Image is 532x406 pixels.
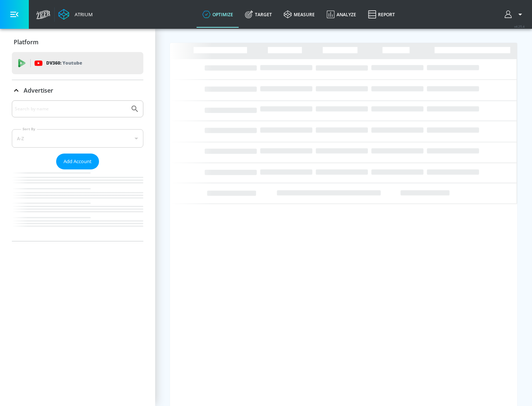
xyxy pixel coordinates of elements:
span: Add Account [64,157,92,166]
div: Atrium [72,11,93,18]
a: measure [278,1,321,28]
a: Report [362,1,401,28]
span: v 4.25.4 [514,24,525,28]
div: DV360: Youtube [12,52,143,74]
p: Platform [14,38,38,46]
a: optimize [197,1,239,28]
div: Platform [12,32,143,52]
a: Target [239,1,278,28]
p: Advertiser [24,86,53,94]
a: Analyze [321,1,362,28]
a: Atrium [58,9,93,20]
button: Add Account [56,154,99,169]
div: Advertiser [12,80,143,101]
div: A-Z [12,129,143,148]
label: Sort By [21,127,37,131]
p: Youtube [62,59,82,67]
div: Advertiser [12,100,143,241]
nav: list of Advertiser [12,169,143,241]
p: DV360: [46,59,82,67]
input: Search by name [15,104,127,114]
